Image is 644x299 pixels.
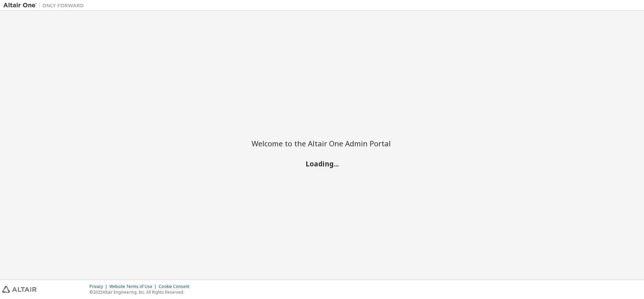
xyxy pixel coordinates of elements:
[252,139,392,148] h2: Welcome to the Altair One Admin Portal
[3,2,87,9] img: Altair One
[2,286,37,293] img: altair_logo.svg
[109,284,159,289] div: Website Terms of Use
[90,284,109,289] div: Privacy
[252,159,392,168] h2: Loading...
[159,284,193,289] div: Cookie Consent
[90,289,193,295] p: © 2025 Altair Engineering, Inc. All Rights Reserved.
